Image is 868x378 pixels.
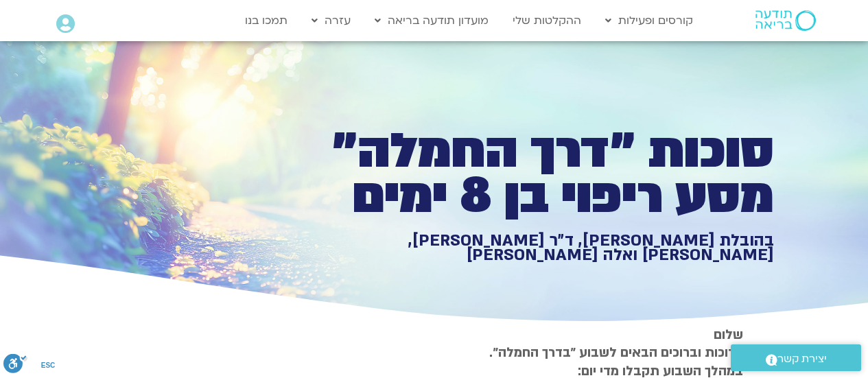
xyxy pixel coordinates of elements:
[238,8,294,34] a: תמכו בנו
[506,8,588,34] a: ההקלטות שלי
[305,8,357,34] a: עזרה
[777,350,827,368] span: יצירת קשר
[298,233,774,263] h1: בהובלת [PERSON_NAME], ד״ר [PERSON_NAME], [PERSON_NAME] ואלה [PERSON_NAME]
[714,326,743,344] strong: שלום
[755,10,816,31] img: תודעה בריאה
[298,129,774,219] h1: סוכות ״דרך החמלה״ מסע ריפוי בן 8 ימים
[598,8,700,34] a: קורסים ופעילות
[368,8,495,34] a: מועדון תודעה בריאה
[731,344,861,371] a: יצירת קשר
